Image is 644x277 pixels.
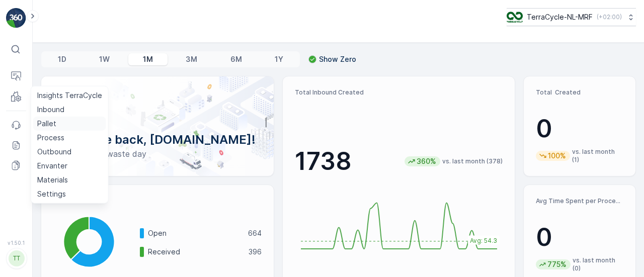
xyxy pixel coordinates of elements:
p: 1Y [275,54,283,64]
p: vs. last month (1) [572,148,623,164]
p: 6M [230,54,242,64]
img: logo [6,8,26,28]
img: TC_v739CUj.png [507,12,523,23]
p: 1738 [295,146,352,176]
p: Show Zero [319,54,356,64]
button: TerraCycle-NL-MRF(+02:00) [507,8,636,26]
p: Welcome back, [DOMAIN_NAME]! [57,132,258,148]
p: 100% [547,151,567,161]
p: 396 [249,247,262,257]
p: 0 [536,222,623,252]
button: TT [6,248,26,269]
p: ( +02:00 ) [597,13,622,21]
p: 360% [416,156,437,166]
span: v 1.50.1 [6,240,26,246]
p: Received [148,247,242,257]
p: vs. last month (0) [573,256,623,272]
p: 775% [546,259,568,269]
p: 1D [58,54,66,64]
p: 3M [186,54,197,64]
p: vs. last month (378) [442,157,503,165]
p: Total Created [536,88,623,97]
p: Have a zero-waste day [57,148,258,160]
p: Avg Time Spent per Process (hr) [536,197,623,205]
div: TT [9,250,25,266]
p: 664 [248,228,262,238]
p: 0 [536,114,623,144]
p: Total Inbound Created [295,88,503,97]
p: 1W [99,54,110,64]
p: Open [148,228,242,238]
p: Inbound Status [53,197,262,205]
p: 1M [143,54,153,64]
p: TerraCycle-NL-MRF [527,12,593,22]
